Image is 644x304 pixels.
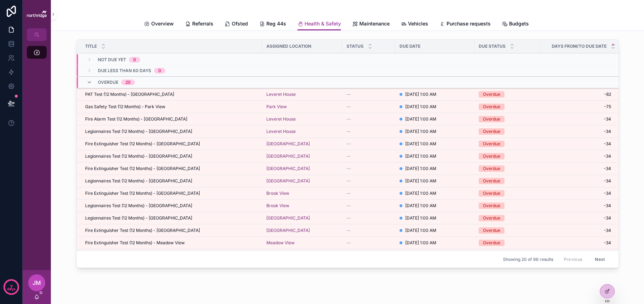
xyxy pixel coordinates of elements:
span: Health & Safety [305,20,341,27]
span: -- [347,116,351,122]
span: Legionnaires Test (12 Months) - [GEOGRAPHIC_DATA] [85,215,192,221]
a: Brook View [266,191,338,196]
span: Reg 44s [266,20,286,27]
a: -- [347,153,391,159]
span: -- [347,104,351,110]
span: -- [347,141,351,147]
div: scrollable content [23,41,51,68]
a: Meadow View [266,240,338,246]
span: Due Less Than 60 Days [98,68,151,74]
a: -34 [540,240,611,246]
a: [GEOGRAPHIC_DATA] [266,153,338,159]
span: Fire Extinguisher Test (12 Months) - Meadow View [85,240,185,246]
a: [DATE] 1:00 AM [400,141,470,147]
span: Brook View [266,191,289,196]
a: Fire Extinguisher Test (12 Months) - [GEOGRAPHIC_DATA] [85,228,258,233]
span: -- [347,191,351,196]
span: Overdue [98,80,118,85]
div: 0 [133,57,136,63]
a: Leveret House [266,116,338,122]
span: Vehicles [408,20,428,27]
a: Vehicles [401,17,428,31]
a: Overdue [479,190,536,197]
a: Overview [144,17,174,31]
a: Budgets [502,17,529,31]
a: Gas Safety Test (12 Months) - Park View [85,104,258,110]
a: [GEOGRAPHIC_DATA] [266,215,338,221]
a: Overdue [479,178,536,184]
span: -- [347,228,351,233]
div: Overdue [483,116,500,122]
span: [DATE] 1:00 AM [405,178,436,184]
a: [DATE] 1:00 AM [400,92,470,97]
a: -- [347,228,391,233]
a: Fire Extinguisher Test (12 Months) - [GEOGRAPHIC_DATA] [85,191,258,196]
a: [GEOGRAPHIC_DATA] [266,141,310,147]
p: days [7,286,16,292]
a: -- [347,141,391,147]
a: Overdue [479,141,536,147]
a: -75 [540,104,611,110]
span: Assigned Location [266,43,311,49]
a: [GEOGRAPHIC_DATA] [266,166,338,171]
a: -34 [540,203,611,209]
a: -- [347,129,391,134]
span: [DATE] 1:00 AM [405,129,436,134]
a: Overdue [479,116,536,122]
a: -82 [540,92,611,97]
a: Maintenance [352,17,390,31]
a: [DATE] 1:00 AM [400,215,470,221]
a: -- [347,215,391,221]
span: -34 [540,191,611,196]
a: [DATE] 1:00 AM [400,191,470,196]
a: Leveret House [266,116,296,122]
a: -- [347,191,391,196]
span: -34 [540,153,611,159]
div: Overdue [483,153,500,159]
a: Overdue [479,240,536,246]
span: -- [347,178,351,184]
span: Days From/To Due Date [552,43,607,49]
a: Brook View [266,203,289,209]
div: Overdue [483,165,500,172]
a: Overdue [479,227,536,234]
a: [DATE] 1:00 AM [400,166,470,171]
a: -34 [540,215,611,221]
a: -- [347,166,391,171]
a: Leveret House [266,129,296,134]
a: [GEOGRAPHIC_DATA] [266,166,310,171]
a: Overdue [479,203,536,209]
span: Maintenance [359,20,390,27]
span: Not Due Yet [98,57,126,63]
span: [DATE] 1:00 AM [405,228,436,233]
a: -- [347,92,391,97]
span: Fire Extinguisher Test (12 Months) - [GEOGRAPHIC_DATA] [85,191,200,196]
div: Overdue [483,240,500,246]
div: Overdue [483,215,500,221]
span: Fire Extinguisher Test (12 Months) - [GEOGRAPHIC_DATA] [85,141,200,147]
div: Overdue [483,91,500,98]
a: Leveret House [266,92,296,97]
a: Reg 44s [259,17,286,31]
span: PAT Test (12 Months) - [GEOGRAPHIC_DATA] [85,92,174,97]
a: [GEOGRAPHIC_DATA] [266,141,338,147]
a: Meadow View [266,240,295,246]
a: -34 [540,116,611,122]
span: [DATE] 1:00 AM [405,240,436,246]
span: -34 [540,166,611,171]
span: Referrals [192,20,213,27]
a: Leveret House [266,129,338,134]
span: Status [347,43,364,49]
span: Fire Extinguisher Test (12 Months) - [GEOGRAPHIC_DATA] [85,166,200,171]
a: [DATE] 1:00 AM [400,116,470,122]
span: Due Date [400,43,420,49]
span: Gas Safety Test (12 Months) - Park View [85,104,165,110]
a: Overdue [479,128,536,135]
span: Ofsted [232,20,248,27]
